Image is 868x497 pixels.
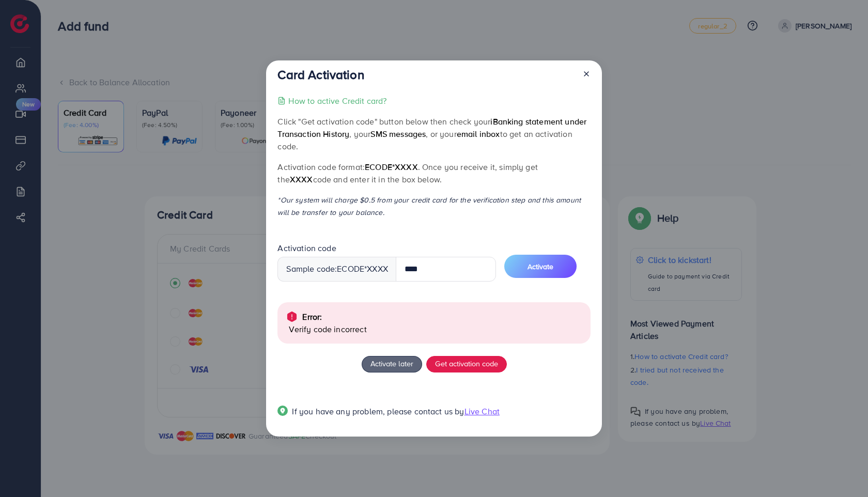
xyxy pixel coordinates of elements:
[277,116,586,139] span: iBanking statement under Transaction History
[464,406,500,417] span: Live Chat
[370,358,413,369] span: Activate later
[435,358,498,369] span: Get activation code
[277,194,590,219] p: *Our system will charge $0.5 from your credit card for the verification step and this amount will...
[504,255,577,278] button: Activate
[290,174,313,185] span: XXXX
[365,161,418,173] span: ecode*XXXX
[302,310,322,323] p: Error:
[277,406,288,416] img: Popup guide
[277,115,590,152] p: Click "Get activation code" button below then check your , your , or your to get an activation code.
[277,67,364,82] h3: Card Activation
[337,263,364,275] span: ecode
[362,356,422,372] button: Activate later
[292,406,464,417] span: If you have any problem, please contact us by
[824,451,860,489] iframe: Chat
[288,95,386,107] p: How to active Credit card?
[277,257,396,282] div: Sample code: *XXXX
[277,161,590,185] p: Activation code format: . Once you receive it, simply get the code and enter it in the box below.
[370,128,426,139] span: SMS messages
[277,242,336,254] label: Activation code
[426,356,507,372] button: Get activation code
[457,128,500,139] span: email inbox
[289,323,582,335] p: Verify code incorrect
[286,310,298,323] img: alert
[528,261,553,272] span: Activate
